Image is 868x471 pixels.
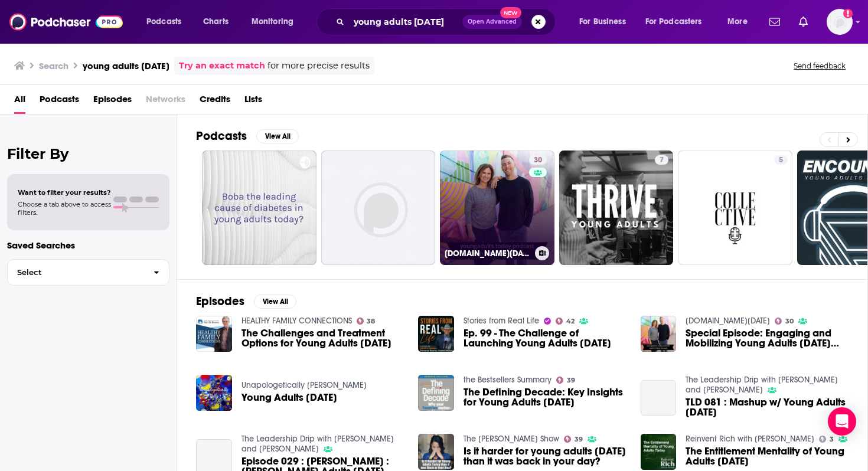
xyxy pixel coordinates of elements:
button: open menu [719,12,762,31]
span: 42 [566,319,575,324]
span: Charts [203,14,229,30]
a: The Leadership Drip with Rob Fultz and Jeff Pitts [686,375,838,395]
div: Search podcasts, credits, & more... [328,8,567,35]
button: open menu [243,12,309,31]
span: Is it harder for young adults [DATE] than it was back in your day? [464,446,626,466]
a: Young Adults Today [242,392,337,403]
button: open menu [571,12,641,31]
a: Ep. 99 - The Challenge of Launching Young Adults Today [464,328,626,348]
a: Stories from Real Life [464,316,539,326]
span: 30 [785,319,794,324]
span: 39 [567,378,575,383]
button: Select [7,259,169,286]
button: Show profile menu [827,9,853,35]
a: The Defining Decade: Key Insights for Young Adults Today [464,387,626,407]
a: HEALTHY FAMILY CONNECTIONS [242,316,352,326]
img: Is it harder for young adults today than it was back in your day? [418,434,454,470]
a: 30 [529,155,547,165]
span: Logged in as christina_epic [827,9,853,35]
a: Lists [244,90,262,114]
a: Reinvent Rich with Irvin Schorsch [686,434,814,444]
h2: Podcasts [196,129,247,143]
span: New [500,7,521,18]
input: Search podcasts, credits, & more... [349,12,462,31]
a: 39 [556,377,575,384]
span: 5 [779,155,783,166]
a: The Entitlement Mentality of Young Adults Today [686,446,849,466]
h2: Filter By [7,145,169,162]
a: Unapologetically Nelly [242,380,367,390]
a: Charts [195,12,236,31]
a: Try an exact match [179,59,265,73]
a: 30[DOMAIN_NAME][DATE] [440,151,554,265]
span: Young Adults [DATE] [242,392,337,403]
a: 5 [678,151,792,265]
img: The Entitlement Mentality of Young Adults Today [641,434,677,470]
a: EpisodesView All [196,294,296,309]
h2: Episodes [196,294,244,309]
a: the Bestsellers Summary [464,375,552,385]
span: Networks [146,90,185,114]
a: All [14,90,25,114]
span: 7 [660,155,664,166]
a: 38 [357,318,376,325]
img: Podchaser - Follow, Share and Rate Podcasts [9,11,123,33]
a: youngadults.today [686,316,770,326]
span: 3 [830,437,834,442]
button: View All [256,129,299,143]
h3: Search [39,60,68,71]
a: PodcastsView All [196,129,299,143]
a: 5 [774,155,788,165]
a: Show notifications dropdown [794,12,812,32]
a: TLD 081 : Mashup w/ Young Adults Today [641,380,677,416]
a: Credits [200,90,230,114]
a: 3 [819,436,834,443]
img: Young Adults Today [196,375,232,411]
a: The Leadership Drip with Rob Fultz and Jeff Pitts [242,434,394,454]
div: Open Intercom Messenger [828,407,856,436]
span: Open Advanced [468,19,517,25]
span: Podcasts [146,14,181,30]
span: 38 [367,319,375,324]
svg: Add a profile image [843,9,853,18]
a: Episodes [93,90,132,114]
a: Show notifications dropdown [765,12,785,32]
h3: young adults [DATE] [83,60,169,71]
h3: [DOMAIN_NAME][DATE] [445,248,530,259]
button: View All [254,295,296,309]
a: Ep. 99 - The Challenge of Launching Young Adults Today [418,316,454,352]
span: Ep. 99 - The Challenge of Launching Young Adults [DATE] [464,328,626,348]
span: For Business [579,14,626,30]
span: Select [8,269,144,276]
a: 7 [655,155,668,165]
a: The Joe Padula Show [464,434,559,444]
img: The Challenges and Treatment Options for Young Adults Today [196,316,232,352]
a: 42 [556,318,575,325]
a: TLD 081 : Mashup w/ Young Adults Today [686,397,849,417]
span: The Entitlement Mentality of Young Adults [DATE] [686,446,849,466]
span: For Podcasters [645,14,702,30]
span: Want to filter your results? [18,188,111,197]
button: open menu [638,12,719,31]
button: open menu [138,12,197,31]
img: The Defining Decade: Key Insights for Young Adults Today [418,375,454,411]
a: 39 [564,436,583,443]
a: 30 [775,318,794,325]
button: Send feedback [790,61,849,71]
a: Podcasts [40,90,79,114]
img: User Profile [827,9,853,35]
a: Special Episode: Engaging and Mobilizing Young Adults Today (LIVE FROM CMN) [686,328,849,348]
a: Is it harder for young adults today than it was back in your day? [464,446,626,466]
span: Special Episode: Engaging and Mobilizing Young Adults [DATE] (LIVE FROM CMN) [686,328,849,348]
span: More [727,14,748,30]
